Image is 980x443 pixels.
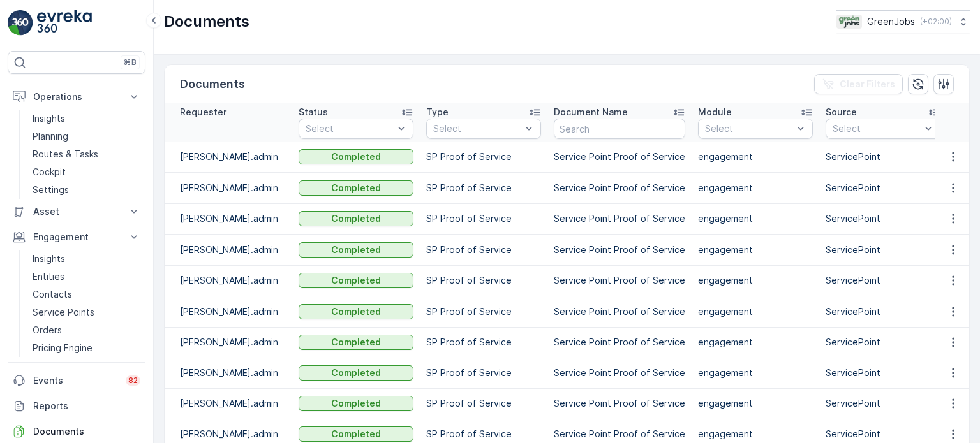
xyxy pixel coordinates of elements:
p: Document Name [554,106,628,119]
a: Entities [27,268,145,286]
p: 82 [128,375,138,386]
td: [PERSON_NAME].admin [165,388,292,419]
p: Events [33,374,118,387]
td: engagement [692,296,819,327]
td: SP Proof of Service [420,358,547,388]
p: Completed [331,150,381,163]
p: Completed [331,274,381,287]
td: engagement [692,142,819,172]
td: ServicePoint [819,388,947,419]
p: Status [299,106,328,119]
input: Search [554,119,685,139]
a: Events82 [8,368,145,393]
td: engagement [692,265,819,296]
button: Completed [299,273,413,288]
td: engagement [692,358,819,388]
p: ( +02:00 ) [920,17,952,27]
p: Completed [331,305,381,318]
button: Completed [299,242,413,258]
a: Planning [27,127,145,145]
td: Service Point Proof of Service [547,388,692,419]
a: Orders [27,321,145,339]
td: Service Point Proof of Service [547,203,692,234]
p: Select [306,122,394,135]
td: [PERSON_NAME].admin [165,296,292,327]
a: Insights [27,110,145,127]
td: ServicePoint [819,234,947,265]
p: Select [433,122,521,135]
td: ServicePoint [819,296,947,327]
p: Documents [180,75,245,93]
td: SP Proof of Service [420,234,547,265]
p: Module [698,106,732,119]
p: Select [705,122,793,135]
p: Completed [331,243,381,256]
img: logo_light-DOdMpM7g.png [37,10,92,36]
p: Planning [33,130,68,143]
td: SP Proof of Service [420,327,547,358]
p: Completed [331,182,381,194]
td: SP Proof of Service [420,172,547,203]
td: ServicePoint [819,172,947,203]
td: Service Point Proof of Service [547,142,692,172]
td: ServicePoint [819,265,947,296]
p: Completed [331,428,381,440]
button: GreenJobs(+02:00) [836,10,970,33]
td: ServicePoint [819,142,947,172]
p: Insights [33,112,65,125]
a: Insights [27,250,145,268]
td: SP Proof of Service [420,296,547,327]
button: Completed [299,426,413,442]
a: Pricing Engine [27,339,145,357]
p: Type [426,106,449,119]
button: Engagement [8,224,145,250]
p: Pricing Engine [33,342,93,354]
p: Reports [33,400,140,412]
td: [PERSON_NAME].admin [165,234,292,265]
button: Operations [8,84,145,110]
td: [PERSON_NAME].admin [165,358,292,388]
td: [PERSON_NAME].admin [165,265,292,296]
td: engagement [692,388,819,419]
p: Documents [164,11,249,32]
p: Settings [33,184,69,196]
button: Completed [299,396,413,411]
button: Completed [299,335,413,350]
td: Service Point Proof of Service [547,296,692,327]
td: SP Proof of Service [420,265,547,296]
td: Service Point Proof of Service [547,358,692,388]
td: [PERSON_NAME].admin [165,172,292,203]
td: Service Point Proof of Service [547,327,692,358]
button: Asset [8,199,145,224]
td: Service Point Proof of Service [547,234,692,265]
p: Clear Filters [840,78,895,91]
p: Source [826,106,857,119]
button: Completed [299,365,413,381]
td: SP Proof of Service [420,388,547,419]
a: Reports [8,393,145,419]
td: ServicePoint [819,327,947,358]
td: Service Point Proof of Service [547,265,692,296]
p: Completed [331,336,381,349]
a: Routes & Tasks [27,145,145,163]
p: Service Points [33,306,94,319]
p: Contacts [33,288,72,301]
td: [PERSON_NAME].admin [165,327,292,358]
td: engagement [692,172,819,203]
button: Completed [299,211,413,226]
a: Contacts [27,286,145,303]
img: Green_Jobs_Logo.png [836,15,862,29]
p: Completed [331,367,381,379]
p: Routes & Tasks [33,148,98,161]
p: Orders [33,324,62,337]
p: Documents [33,425,140,438]
p: Completed [331,397,381,410]
button: Clear Filters [814,74,903,94]
p: Requester [180,106,226,119]
a: Settings [27,181,145,199]
td: [PERSON_NAME].admin [165,203,292,234]
td: engagement [692,203,819,234]
p: Asset [33,205,120,218]
td: engagement [692,234,819,265]
a: Service Points [27,303,145,321]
